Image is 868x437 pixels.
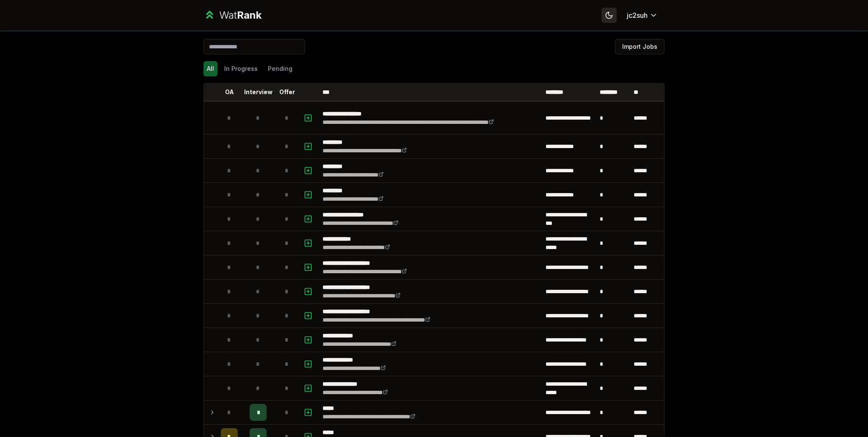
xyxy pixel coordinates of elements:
[244,88,273,96] p: Interview
[279,88,295,96] p: Offer
[225,88,234,96] p: OA
[219,8,262,22] div: Wat
[264,61,296,76] button: Pending
[627,10,648,20] span: jc2suh
[615,39,665,54] button: Import Jobs
[203,61,217,76] button: All
[203,8,262,22] a: WatRank
[237,9,262,21] span: Rank
[221,61,261,76] button: In Progress
[620,8,665,23] button: jc2suh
